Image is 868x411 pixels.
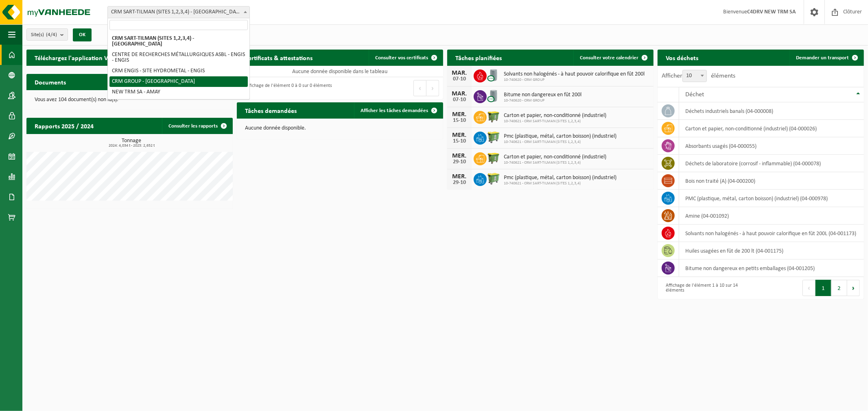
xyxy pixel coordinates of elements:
[504,92,582,98] span: Bitume non dangereux en fût 200l
[426,80,439,96] button: Next
[451,153,468,159] div: MER.
[447,50,510,65] h2: Tâches planifiées
[241,79,332,97] div: Affichage de l'élément 0 à 0 sur 0 éléments
[679,242,864,260] td: huiles usagées en fût de 200 lt (04-001175)
[237,50,321,65] h2: Certificats & attestations
[413,80,426,96] button: Previous
[451,76,468,82] div: 07-10
[31,138,233,148] h3: Tonnage
[504,175,617,181] span: Pmc (plastique, métal, carton boisson) (industriel)
[504,154,606,160] span: Carton et papier, non-conditionné (industriel)
[451,173,468,180] div: MER.
[504,71,645,78] span: Solvants non halogénés - à haut pouvoir calorifique en fût 200l
[26,74,74,90] h2: Documents
[747,9,796,15] strong: C4DRV NEW TRM SA
[26,118,102,134] h2: Rapports 2025 / 2024
[683,70,706,82] span: 10
[109,33,248,50] li: CRM SART-TILMAN (SITES 1,2,3,4) - [GEOGRAPHIC_DATA]
[451,132,468,138] div: MER.
[245,125,435,131] p: Aucune donnée disponible.
[487,89,501,103] img: LP-LD-00200-CU
[504,112,606,119] span: Carton et papier, non-conditionné (industriel)
[73,28,92,41] button: OK
[451,97,468,103] div: 07-10
[451,91,468,97] div: MAR.
[162,118,232,134] a: Consulter les rapports
[26,28,68,41] button: Site(s)(4/4)
[504,140,617,145] span: 10-740621 - CRM SART-TILMAN (SITES 1,2,3,4)
[816,280,831,296] button: 1
[831,280,847,296] button: 2
[487,151,501,165] img: WB-1100-HPE-GN-50
[679,155,864,172] td: déchets de laboratoire (corrosif - inflammable) (04-000078)
[46,32,57,37] count: (4/4)
[361,108,428,113] span: Afficher les tâches demandées
[237,66,443,77] td: Aucune donnée disponible dans le tableau
[504,98,582,103] span: 10-740620 - CRM GROUP
[451,111,468,118] div: MER.
[354,102,442,119] a: Afficher les tâches demandées
[682,70,707,82] span: 10
[451,159,468,165] div: 29-10
[789,50,863,66] a: Demander un transport
[679,172,864,190] td: bois non traité (A) (04-000200)
[658,50,706,65] h2: Vos déchets
[679,190,864,207] td: PMC (plastique, métal, carton boisson) (industriel) (04-000978)
[685,91,704,98] span: Déchet
[107,6,250,18] span: CRM SART-TILMAN (SITES 1,2,3,4) - LIÈGE
[451,70,468,76] div: MAR.
[26,50,179,65] h2: Téléchargez l'application Vanheede+ maintenant!
[487,68,501,82] img: LP-LD-00200-CU
[31,144,233,148] span: 2024: 4,034 t - 2025: 2,652 t
[679,207,864,225] td: amine (04-001092)
[237,102,305,118] h2: Tâches demandées
[679,120,864,137] td: carton et papier, non-conditionné (industriel) (04-000026)
[662,73,735,79] label: Afficher éléments
[573,50,653,66] a: Consulter votre calendrier
[796,55,849,61] span: Demander un transport
[487,172,501,186] img: WB-0660-HPE-GN-50
[679,102,864,120] td: déchets industriels banals (04-000008)
[679,260,864,277] td: bitume non dangereux en petits emballages (04-001205)
[109,50,248,66] li: CENTRE DE RECHERCHES MÉTALLURGIQUES ASBL - ENGIS - ENGIS
[35,97,225,103] p: Vous avez 104 document(s) non lu(s).
[369,50,442,66] a: Consulter vos certificats
[847,280,860,296] button: Next
[487,130,501,144] img: WB-0660-HPE-GN-50
[109,87,248,97] li: NEW TRM SA - AMAY
[679,137,864,155] td: absorbants usagés (04-000055)
[375,55,428,61] span: Consulter vos certificats
[504,119,606,124] span: 10-740621 - CRM SART-TILMAN (SITES 1,2,3,4)
[109,66,248,76] li: CRM ENGIS - SITE HYDROMETAL - ENGIS
[662,279,757,297] div: Affichage de l'élément 1 à 10 sur 14 éléments
[451,138,468,144] div: 15-10
[679,225,864,242] td: solvants non halogénés - à haut pouvoir calorifique en fût 200L (04-001173)
[504,181,617,186] span: 10-740621 - CRM SART-TILMAN (SITES 1,2,3,4)
[580,55,638,61] span: Consulter votre calendrier
[108,6,249,18] span: CRM SART-TILMAN (SITES 1,2,3,4) - LIÈGE
[451,180,468,186] div: 29-10
[451,118,468,123] div: 15-10
[31,29,57,41] span: Site(s)
[802,280,816,296] button: Previous
[504,160,606,165] span: 10-740621 - CRM SART-TILMAN (SITES 1,2,3,4)
[504,133,617,140] span: Pmc (plastique, métal, carton boisson) (industriel)
[504,78,645,82] span: 10-740620 - CRM GROUP
[109,76,248,87] li: CRM GROUP - [GEOGRAPHIC_DATA]
[487,110,501,123] img: WB-1100-HPE-GN-50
